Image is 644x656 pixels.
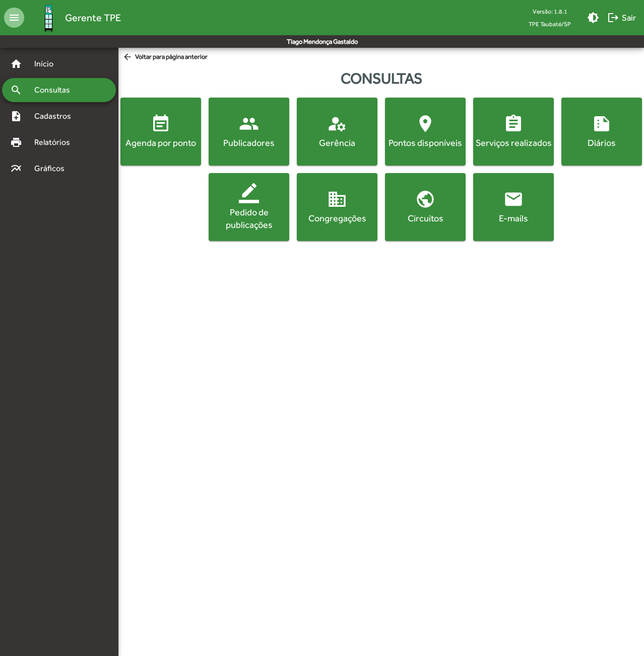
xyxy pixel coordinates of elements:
mat-icon: assignment [503,114,524,134]
div: Pontos disponíveis [387,136,464,149]
div: Pedido de publicações [211,206,287,231]
div: Versão: 1.8.1 [521,5,579,18]
button: E-mails [473,173,554,241]
mat-icon: border_color [239,183,259,203]
a: Gerente TPE [24,2,121,34]
button: Sair [603,9,640,27]
span: Relatórios [28,136,83,148]
span: Consultas [28,84,83,96]
div: Serviços realizados [475,136,552,149]
div: Agenda por ponto [122,136,199,149]
mat-icon: people [239,114,259,134]
mat-icon: summarize [592,114,612,134]
span: Gráficos [28,162,78,175]
button: Pontos disponíveis [385,98,466,166]
button: Diários [561,98,642,166]
div: E-mails [475,212,552,224]
mat-icon: note_add [10,110,22,122]
button: Pedido de publicações [209,173,289,241]
div: Circuitos [387,212,464,224]
mat-icon: print [10,136,22,148]
mat-icon: domain [327,189,347,209]
button: Gerência [297,98,377,166]
div: Publicadores [211,136,287,149]
span: Cadastros [28,110,84,122]
mat-icon: public [415,189,435,209]
button: Circuitos [385,173,466,241]
mat-icon: search [10,84,22,96]
mat-icon: brightness_medium [587,12,599,24]
div: Consultas [118,67,644,90]
button: Agenda por ponto [120,98,201,166]
mat-icon: menu [4,8,24,28]
div: Congregações [299,212,375,224]
span: Início [28,58,68,70]
mat-icon: location_on [415,114,435,134]
button: Congregações [297,173,377,241]
div: Diários [563,136,640,149]
mat-icon: manage_accounts [327,114,347,134]
span: Gerente TPE [65,10,121,26]
span: TPE Taubaté/SP [521,18,579,30]
button: Serviços realizados [473,98,554,166]
div: Gerência [299,136,375,149]
button: Publicadores [209,98,289,166]
span: Voltar para página anterior [122,52,208,63]
mat-icon: multiline_chart [10,162,22,175]
mat-icon: home [10,58,22,70]
mat-icon: logout [607,12,619,24]
span: Sair [607,9,636,27]
mat-icon: arrow_back [122,52,135,63]
mat-icon: event_note [151,114,171,134]
img: Logo [32,2,65,34]
mat-icon: email [503,189,524,209]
